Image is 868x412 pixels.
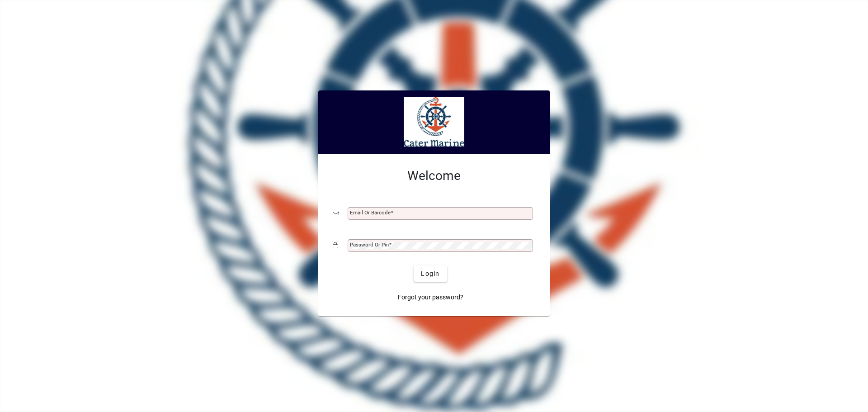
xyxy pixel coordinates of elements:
[350,209,391,216] mat-label: Email or Barcode
[350,242,389,248] mat-label: Password or Pin
[333,168,535,184] h2: Welcome
[398,293,463,302] span: Forgot your password?
[414,265,447,282] button: Login
[421,269,439,279] span: Login
[394,289,467,305] a: Forgot your password?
